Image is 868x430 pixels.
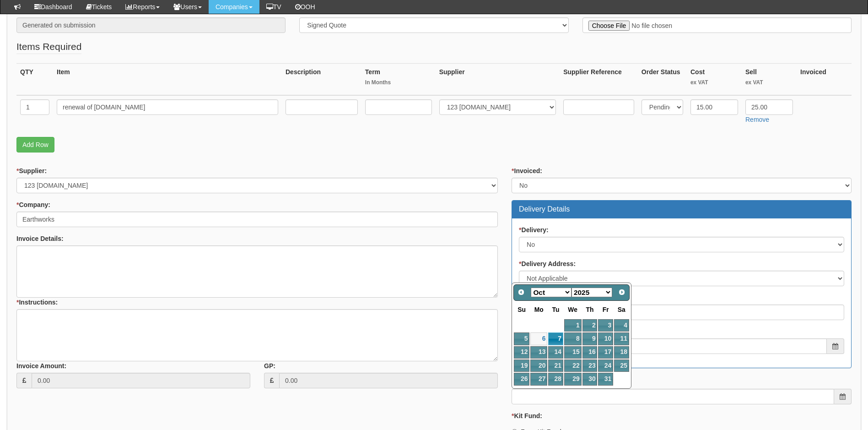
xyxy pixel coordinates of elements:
a: 23 [582,359,598,372]
a: Prev [515,286,528,299]
a: 28 [548,373,563,385]
label: Instructions: [16,298,58,307]
a: 24 [598,359,613,372]
a: 9 [582,332,598,345]
small: ex VAT [745,79,793,87]
th: Order Status [638,64,687,96]
a: 8 [564,332,582,345]
span: Wednesday [568,306,577,313]
a: 27 [530,373,547,385]
a: Add Row [16,137,54,152]
a: 3 [598,319,613,332]
a: 7 [548,332,563,345]
a: 11 [614,332,629,345]
label: GP: [264,361,275,370]
th: Description [282,64,361,96]
th: Invoiced [797,64,852,96]
legend: Items Required [16,40,81,54]
a: 22 [564,359,582,372]
label: Delivery Address: [519,259,576,268]
a: 17 [598,346,613,359]
a: 16 [582,346,598,359]
a: 15 [564,346,582,359]
label: Invoiced: [512,166,542,175]
span: Monday [534,306,544,313]
th: Cost [687,64,742,96]
label: Company: [16,200,50,209]
span: Tuesday [552,306,560,313]
a: Next [615,286,628,299]
label: Supplier: [16,166,47,175]
a: 4 [614,319,629,332]
th: Supplier Reference [560,64,638,96]
span: Prev [518,288,525,296]
a: 2 [582,319,598,332]
label: Delivery: [519,225,549,234]
a: 26 [514,373,529,385]
a: 18 [614,346,629,359]
span: Thursday [586,306,594,313]
a: 25 [614,359,629,372]
th: Term [361,64,436,96]
label: Invoice Amount: [16,361,66,370]
a: 19 [514,359,529,372]
span: Next [618,288,625,296]
span: Friday [603,306,609,313]
a: 5 [514,332,529,345]
a: 21 [548,359,563,372]
th: Sell [742,64,797,96]
th: QTY [16,64,53,96]
a: 6 [530,332,547,345]
span: Sunday [518,306,526,313]
a: 29 [564,373,582,385]
a: 30 [582,373,598,385]
a: 1 [564,319,582,332]
a: 31 [598,373,613,385]
th: Item [53,64,282,96]
a: 12 [514,346,529,359]
label: Invoice Details: [16,234,64,243]
a: 20 [530,359,547,372]
a: Remove [745,116,769,123]
h3: Delivery Details [519,205,844,213]
small: ex VAT [690,79,738,87]
span: Saturday [618,306,625,313]
th: Supplier [436,64,560,96]
small: In Months [365,79,432,87]
a: 13 [530,346,547,359]
a: 14 [548,346,563,359]
label: Kit Fund: [512,411,542,420]
a: 10 [598,332,613,345]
